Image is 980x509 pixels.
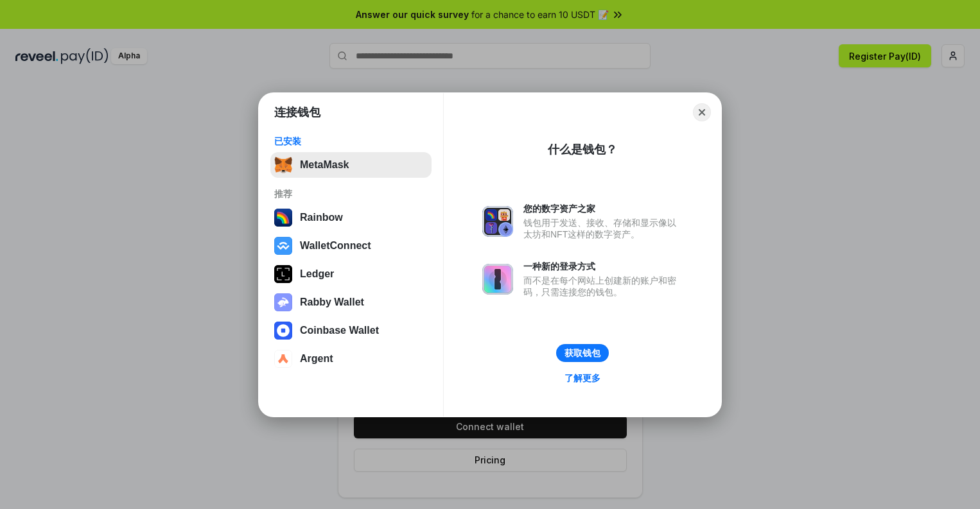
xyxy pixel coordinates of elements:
a: 了解更多 [557,370,608,386]
div: 获取钱包 [564,347,600,359]
img: svg+xml,%3Csvg%20width%3D%2228%22%20height%3D%2228%22%20viewBox%3D%220%200%2028%2028%22%20fill%3D... [274,237,292,255]
button: 获取钱包 [556,344,609,362]
div: Argent [300,353,333,365]
button: Argent [270,346,432,372]
div: 什么是钱包？ [548,142,617,157]
button: Close [693,103,711,121]
button: MetaMask [270,152,432,178]
div: 您的数字资产之家 [523,203,683,214]
button: Coinbase Wallet [270,318,432,343]
img: svg+xml,%3Csvg%20width%3D%22120%22%20height%3D%22120%22%20viewBox%3D%220%200%20120%20120%22%20fil... [274,209,292,227]
img: svg+xml,%3Csvg%20width%3D%2228%22%20height%3D%2228%22%20viewBox%3D%220%200%2028%2028%22%20fill%3D... [274,350,292,368]
div: 一种新的登录方式 [523,261,683,272]
button: Rainbow [270,205,432,230]
div: Ledger [300,268,334,280]
h1: 连接钱包 [274,105,320,120]
button: Rabby Wallet [270,289,432,315]
img: svg+xml,%3Csvg%20xmlns%3D%22http%3A%2F%2Fwww.w3.org%2F2000%2Fsvg%22%20fill%3D%22none%22%20viewBox... [482,206,513,237]
button: WalletConnect [270,233,432,259]
div: Rainbow [300,212,343,223]
div: 推荐 [274,188,428,200]
div: 了解更多 [564,372,600,384]
img: svg+xml,%3Csvg%20fill%3D%22none%22%20height%3D%2233%22%20viewBox%3D%220%200%2035%2033%22%20width%... [274,156,292,174]
img: svg+xml,%3Csvg%20width%3D%2228%22%20height%3D%2228%22%20viewBox%3D%220%200%2028%2028%22%20fill%3D... [274,322,292,340]
img: svg+xml,%3Csvg%20xmlns%3D%22http%3A%2F%2Fwww.w3.org%2F2000%2Fsvg%22%20width%3D%2228%22%20height%3... [274,265,292,283]
div: 钱包用于发送、接收、存储和显示像以太坊和NFT这样的数字资产。 [523,217,683,240]
div: MetaMask [300,159,349,171]
div: WalletConnect [300,240,371,252]
img: svg+xml,%3Csvg%20xmlns%3D%22http%3A%2F%2Fwww.w3.org%2F2000%2Fsvg%22%20fill%3D%22none%22%20viewBox... [482,264,513,295]
img: svg+xml,%3Csvg%20xmlns%3D%22http%3A%2F%2Fwww.w3.org%2F2000%2Fsvg%22%20fill%3D%22none%22%20viewBox... [274,293,292,311]
div: Coinbase Wallet [300,325,379,336]
div: 而不是在每个网站上创建新的账户和密码，只需连接您的钱包。 [523,275,683,298]
div: Rabby Wallet [300,297,364,308]
div: 已安装 [274,135,428,147]
button: Ledger [270,261,432,287]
